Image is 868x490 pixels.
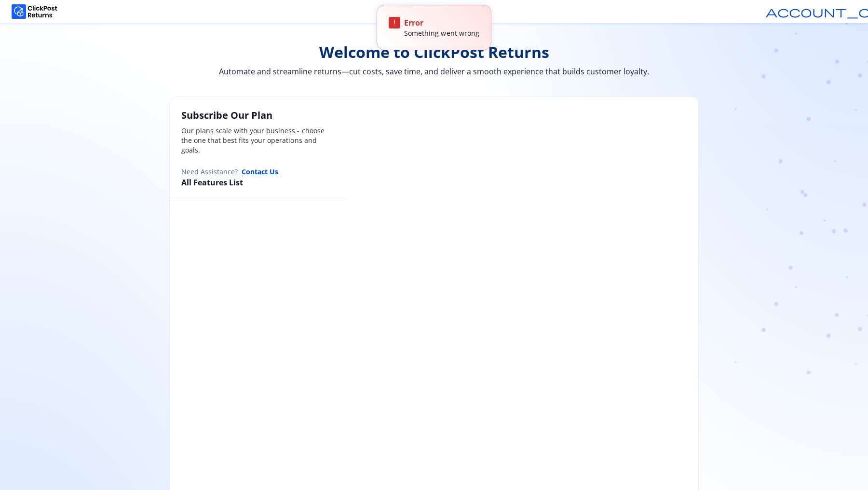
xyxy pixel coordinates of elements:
p: Something went wrong [404,28,479,38]
span: Need Assistance? [181,167,238,177]
button: Contact Us [242,167,278,177]
span: All Features List [181,177,243,188]
span: Welcome to ClickPost Returns [169,42,699,62]
h2: Subscribe Our Plan [181,109,334,122]
p: Error [404,17,479,28]
span: Automate and streamline returns—cut costs, save time, and deliver a smooth experience that builds... [169,66,699,77]
img: Logo [12,4,57,19]
span: exclamation [390,18,399,28]
p: Our plans scale with your business - choose the one that best fits your operations and goals. [181,126,334,155]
